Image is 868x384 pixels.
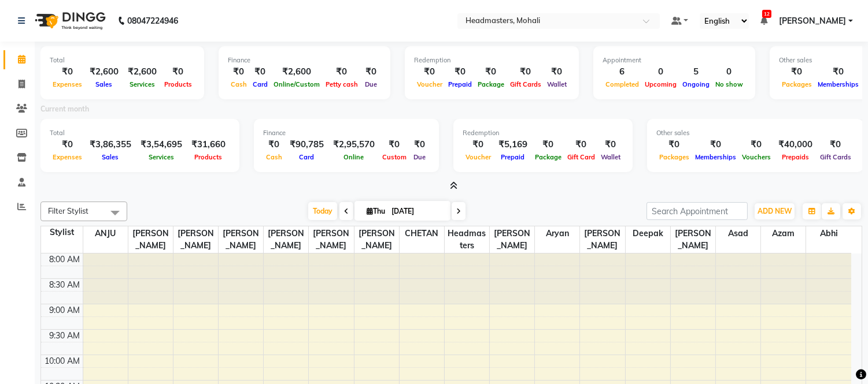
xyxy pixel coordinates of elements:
div: Stylist [41,226,83,238]
span: Packages [656,153,692,161]
span: Gift Card [564,153,598,161]
span: [PERSON_NAME] [671,226,715,253]
span: No show [712,80,746,88]
div: ₹0 [323,65,361,79]
div: Redemption [414,55,570,65]
span: [PERSON_NAME] [779,15,846,27]
span: Completed [603,80,642,88]
div: ₹0 [475,65,507,79]
span: [PERSON_NAME] [490,226,534,253]
div: ₹0 [815,65,862,79]
span: Wallet [544,80,570,88]
div: 8:00 AM [47,253,83,266]
button: ADD NEW [755,203,795,219]
div: ₹0 [445,65,475,79]
div: ₹0 [463,138,494,151]
div: ₹0 [544,65,570,79]
span: Card [250,80,271,88]
span: Cash [228,80,250,88]
div: ₹0 [50,65,85,79]
div: 5 [679,65,712,79]
div: ₹0 [263,138,285,151]
span: Services [146,153,177,161]
span: Services [127,80,158,88]
span: Azam [761,226,806,241]
span: Custom [379,153,409,161]
span: [PERSON_NAME] [173,226,218,253]
div: ₹0 [50,138,85,151]
span: Thu [364,207,388,215]
div: ₹90,785 [285,138,328,151]
span: Package [475,80,507,88]
span: Headmasters [445,226,489,253]
div: ₹0 [409,138,430,151]
span: Vouchers [739,153,774,161]
input: 2025-09-04 [388,203,446,220]
div: ₹3,86,355 [85,138,136,151]
div: 0 [712,65,746,79]
div: 10:00 AM [43,355,83,367]
a: 12 [760,16,767,26]
span: Package [532,153,564,161]
span: Due [411,153,429,161]
span: Voucher [414,80,445,88]
span: Memberships [815,80,862,88]
div: ₹40,000 [774,138,817,151]
span: Expenses [50,80,85,88]
span: [PERSON_NAME] [219,226,263,253]
span: Prepaid [445,80,475,88]
span: Upcoming [642,80,679,88]
div: Other sales [656,128,854,138]
div: 8:30 AM [47,279,83,291]
span: Ongoing [679,80,712,88]
span: Prepaids [779,153,812,161]
span: Asad [716,226,760,241]
span: Expenses [50,153,85,161]
div: ₹0 [379,138,409,151]
div: ₹5,169 [494,138,532,151]
span: Online/Custom [271,80,323,88]
div: ₹0 [564,138,598,151]
label: Current month [40,104,89,114]
span: Gift Cards [507,80,544,88]
span: [PERSON_NAME] [309,226,353,253]
span: Deepak [626,226,670,241]
div: Redemption [463,128,623,138]
span: Filter Stylist [48,206,88,215]
div: ₹3,54,695 [136,138,187,151]
div: ₹2,600 [271,65,323,79]
span: Memberships [692,153,739,161]
span: Today [308,202,337,220]
span: Cash [263,153,285,161]
b: 08047224946 [127,5,178,37]
span: Packages [779,80,815,88]
img: logo [29,5,109,37]
div: ₹0 [228,65,250,79]
span: [PERSON_NAME] [354,226,399,253]
div: ₹0 [250,65,271,79]
span: [PERSON_NAME] [264,226,308,253]
div: ₹0 [656,138,692,151]
div: ₹2,95,570 [328,138,379,151]
span: 12 [762,10,771,18]
div: ₹2,600 [123,65,161,79]
span: Wallet [598,153,623,161]
span: Gift Cards [817,153,854,161]
span: Products [192,153,226,161]
span: Aryan [535,226,579,241]
div: Total [50,128,230,138]
span: ANJU [83,226,128,241]
span: Due [362,80,380,88]
span: CHETAN [400,226,444,241]
div: Total [50,55,195,65]
span: Voucher [463,153,494,161]
span: Products [161,80,195,88]
span: Sales [93,80,116,88]
div: ₹0 [692,138,739,151]
span: Card [297,153,317,161]
span: Sales [99,153,122,161]
div: ₹2,600 [85,65,123,79]
div: Finance [263,128,430,138]
span: Online [341,153,367,161]
div: ₹0 [507,65,544,79]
